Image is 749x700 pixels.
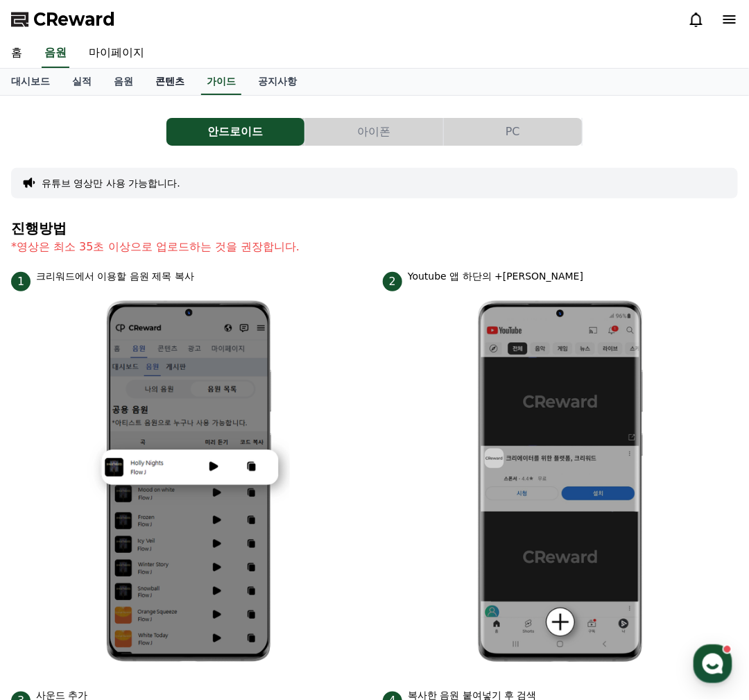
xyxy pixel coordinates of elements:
button: 안드로이드 [166,118,304,146]
p: 크리워드에서 이용할 음원 제목 복사 [36,269,194,284]
span: 2 [383,272,402,291]
a: CReward [11,8,115,31]
p: Youtube 앱 하단의 +[PERSON_NAME] [408,269,583,284]
span: 홈 [44,461,52,472]
p: *영상은 최소 35초 이상으로 업로드하는 것을 권장합니다. [11,239,738,255]
a: 마이페이지 [78,39,155,68]
a: 음원 [42,39,69,68]
button: 아이폰 [305,118,443,146]
a: 가이드 [201,69,241,95]
a: 설정 [179,440,266,475]
button: 유튜브 영상만 사용 가능합니다. [42,176,180,190]
h4: 진행방법 [11,221,738,236]
a: 콘텐츠 [144,69,196,95]
a: 대화 [92,440,179,475]
span: CReward [33,8,115,31]
span: 설정 [214,461,231,472]
span: 대화 [127,461,144,472]
span: 1 [11,272,31,291]
a: 공지사항 [247,69,308,95]
a: 안드로이드 [166,118,305,146]
a: 실적 [61,69,103,95]
img: 1.png [87,291,290,672]
a: 아이폰 [305,118,444,146]
a: 홈 [4,440,92,475]
button: PC [444,118,582,146]
a: 음원 [103,69,144,95]
img: 2.png [459,291,662,672]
